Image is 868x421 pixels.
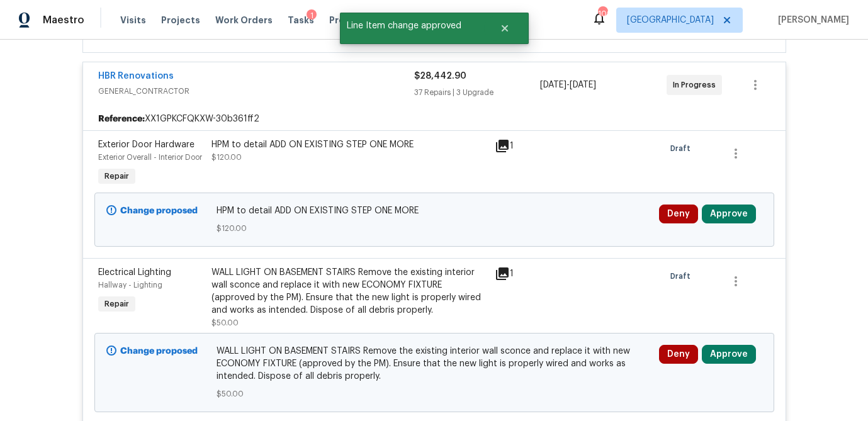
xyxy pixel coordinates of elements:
[98,85,414,98] span: GENERAL_CONTRACTOR
[773,14,849,26] span: [PERSON_NAME]
[43,14,84,26] span: Maestro
[211,154,242,161] span: $120.00
[702,205,756,223] button: Approve
[98,281,162,289] span: Hallway - Lighting
[211,319,239,327] span: $50.00
[627,14,714,26] span: [GEOGRAPHIC_DATA]
[670,270,696,283] span: Draft
[99,170,134,182] span: Repair
[120,347,198,356] b: Change proposed
[307,9,317,22] div: 1
[495,266,544,281] div: 1
[215,14,273,26] span: Work Orders
[702,345,756,364] button: Approve
[540,79,596,91] span: -
[540,81,566,89] span: [DATE]
[340,13,484,39] span: Line Item change approved
[673,79,721,91] span: In Progress
[211,138,487,151] div: HPM to detail ADD ON EXISTING STEP ONE MORE
[217,345,651,383] span: WALL LIGHT ON BASEMENT STAIRS Remove the existing interior wall sconce and replace it with new EC...
[670,142,696,155] span: Draft
[98,72,174,81] a: HBR Renovations
[414,86,541,99] div: 37 Repairs | 3 Upgrade
[414,72,466,81] span: $28,442.90
[217,222,651,235] span: $120.00
[217,205,651,217] span: HPM to detail ADD ON EXISTING STEP ONE MORE
[98,140,194,149] span: Exterior Door Hardware
[161,14,200,26] span: Projects
[120,206,198,215] b: Change proposed
[217,388,651,400] span: $50.00
[211,266,487,317] div: WALL LIGHT ON BASEMENT STAIRS Remove the existing interior wall sconce and replace it with new EC...
[120,14,146,26] span: Visits
[329,14,378,26] span: Properties
[98,154,202,161] span: Exterior Overall - Interior Door
[598,8,607,20] div: 109
[495,138,544,154] div: 1
[83,108,786,130] div: XX1GPKCFQKXW-30b361ff2
[659,345,698,364] button: Deny
[98,268,171,277] span: Electrical Lighting
[288,16,314,25] span: Tasks
[659,205,698,223] button: Deny
[570,81,596,89] span: [DATE]
[484,16,526,41] button: Close
[98,113,145,125] b: Reference:
[99,298,134,310] span: Repair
